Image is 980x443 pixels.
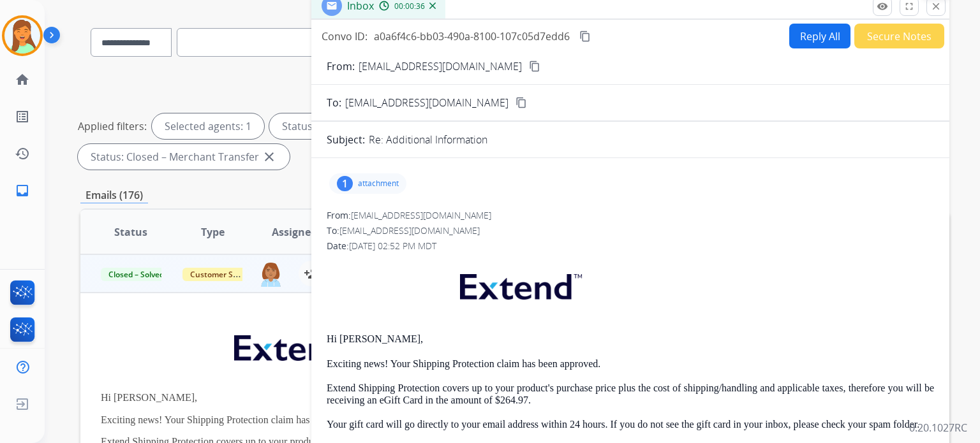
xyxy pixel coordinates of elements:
p: Subject: [327,132,365,147]
span: Type [201,224,225,240]
div: From: [327,209,934,222]
p: To: [327,95,341,110]
div: 1 [337,176,353,191]
mat-icon: fullscreen [903,1,915,12]
p: Your gift card will go directly to your email address within 24 hours. If you do not see the gift... [327,419,934,430]
div: Selected agents: 1 [152,113,264,139]
div: To: [327,224,934,237]
img: agent-avatar [258,261,283,287]
span: Closed – Solved [101,268,172,281]
mat-icon: home [15,72,30,87]
mat-icon: remove_red_eye [877,1,888,12]
p: Hi [PERSON_NAME], [101,392,766,403]
p: Exciting news! Your Shipping Protection claim has been approved. [327,358,934,370]
span: 00:00:36 [394,1,425,11]
img: extend.png [218,320,369,370]
p: Extend Shipping Protection covers up to your product's purchase price plus the cost of shipping/h... [327,382,934,406]
mat-icon: content_copy [579,31,591,42]
mat-icon: history [15,146,30,161]
p: Convo ID: [322,29,367,44]
div: Date: [327,240,934,252]
span: [EMAIL_ADDRESS][DOMAIN_NAME] [351,209,491,221]
mat-icon: person_add [304,266,319,281]
p: Exciting news! Your Shipping Protection claim has been approved. [101,414,766,426]
button: Reply All [789,24,850,48]
p: Emails (176) [80,187,148,203]
button: Secure Notes [854,24,944,48]
span: [DATE] 02:52 PM MDT [349,240,436,252]
mat-icon: close [262,149,277,164]
span: [EMAIL_ADDRESS][DOMAIN_NAME] [345,95,509,110]
img: avatar [4,18,40,54]
span: Customer Support [182,268,265,281]
mat-icon: close [930,1,942,12]
p: [EMAIL_ADDRESS][DOMAIN_NAME] [359,59,522,74]
img: extend.png [444,259,595,309]
p: Applied filters: [78,119,147,134]
p: From: [327,59,355,74]
p: Hi [PERSON_NAME], [327,333,934,345]
mat-icon: content_copy [516,97,527,108]
p: attachment [358,178,399,189]
span: Assignee [272,224,316,240]
mat-icon: inbox [15,183,30,198]
mat-icon: content_copy [529,61,540,72]
div: Status: Closed - All [269,113,401,139]
span: [EMAIL_ADDRESS][DOMAIN_NAME] [339,224,480,236]
p: 0.20.1027RC [909,420,967,435]
span: Status [114,224,147,240]
div: Status: Closed – Merchant Transfer [78,144,290,170]
mat-icon: list_alt [15,109,30,124]
p: Re: Additional Information [369,132,487,147]
span: a0a6f4c6-bb03-490a-8100-107c05d7edd6 [374,29,570,43]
